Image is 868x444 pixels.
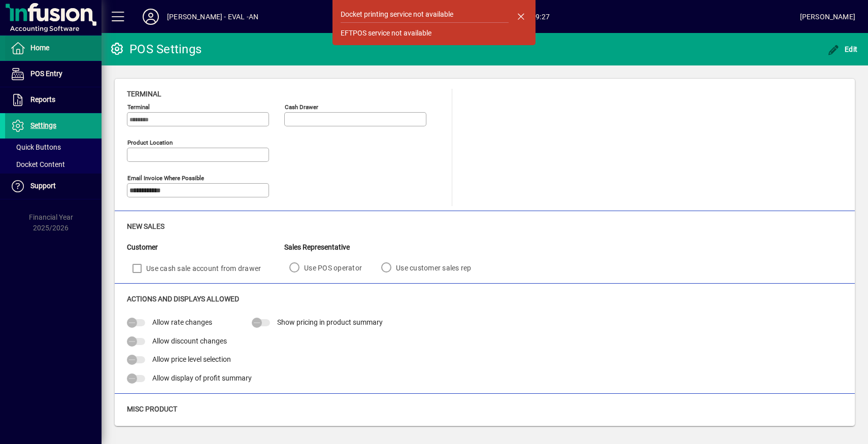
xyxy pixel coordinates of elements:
[127,405,177,413] span: Misc Product
[5,156,102,173] a: Docket Content
[30,44,49,52] span: Home
[127,242,284,253] div: Customer
[5,174,102,199] a: Support
[30,182,56,190] span: Support
[30,121,56,129] span: Settings
[27,59,36,67] img: tab_domain_overview_orange.svg
[277,318,383,326] span: Show pricing in product summary
[26,26,112,35] div: Domain: [DOMAIN_NAME]
[127,175,204,182] mat-label: Email Invoice where possible
[827,45,858,53] span: Edit
[5,87,102,113] a: Reports
[152,374,252,382] span: Allow display of profit summary
[341,28,431,39] div: EFTPOS service not available
[127,295,239,303] span: Actions and Displays Allowed
[5,139,102,156] a: Quick Buttons
[5,36,102,61] a: Home
[152,337,227,345] span: Allow discount changes
[10,160,65,168] span: Docket Content
[167,9,258,25] div: [PERSON_NAME] - EVAL -AN
[127,139,173,146] mat-label: Product location
[152,355,231,363] span: Allow price level selection
[10,143,61,151] span: Quick Buttons
[5,61,102,87] a: POS Entry
[16,26,24,35] img: website_grey.svg
[127,104,150,111] mat-label: Terminal
[284,242,486,253] div: Sales Representative
[127,90,161,98] span: Terminal
[30,95,55,104] span: Reports
[127,222,164,230] span: New Sales
[285,104,318,111] mat-label: Cash Drawer
[258,9,800,25] span: [DATE] 09:27
[112,60,171,66] div: Keywords by Traffic
[109,41,202,57] div: POS Settings
[28,16,50,24] div: v 4.0.25
[101,59,109,67] img: tab_keywords_by_traffic_grey.svg
[30,70,62,78] span: POS Entry
[39,60,91,66] div: Domain Overview
[16,16,24,24] img: logo_orange.svg
[135,8,167,26] button: Profile
[825,40,860,58] button: Edit
[800,9,855,25] div: [PERSON_NAME]
[152,318,212,326] span: Allow rate changes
